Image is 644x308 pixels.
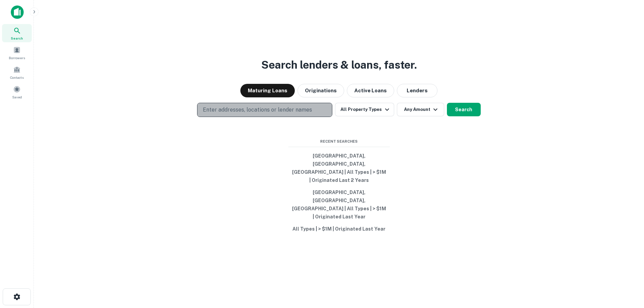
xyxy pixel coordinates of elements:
[12,94,22,100] span: Saved
[288,186,390,223] button: [GEOGRAPHIC_DATA], [GEOGRAPHIC_DATA], [GEOGRAPHIC_DATA] | All Types | > $1M | Originated Last Year
[347,84,394,97] button: Active Loans
[297,84,344,97] button: Originations
[288,139,390,144] span: Recent Searches
[335,103,394,116] button: All Property Types
[203,106,312,114] p: Enter addresses, locations or lender names
[397,84,437,97] button: Lenders
[261,57,417,73] h3: Search lenders & loans, faster.
[397,103,444,116] button: Any Amount
[11,35,23,41] span: Search
[240,84,295,97] button: Maturing Loans
[288,150,390,186] button: [GEOGRAPHIC_DATA], [GEOGRAPHIC_DATA], [GEOGRAPHIC_DATA] | All Types | > $1M | Originated Last 2 Y...
[447,103,481,116] button: Search
[10,75,24,80] span: Contacts
[610,254,644,286] iframe: Chat Widget
[11,5,24,19] img: capitalize-icon.png
[2,44,32,62] a: Borrowers
[2,83,32,101] a: Saved
[2,63,32,81] a: Contacts
[197,103,332,117] button: Enter addresses, locations or lender names
[9,55,25,61] span: Borrowers
[288,223,390,235] button: All Types | > $1M | Originated Last Year
[2,24,32,42] a: Search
